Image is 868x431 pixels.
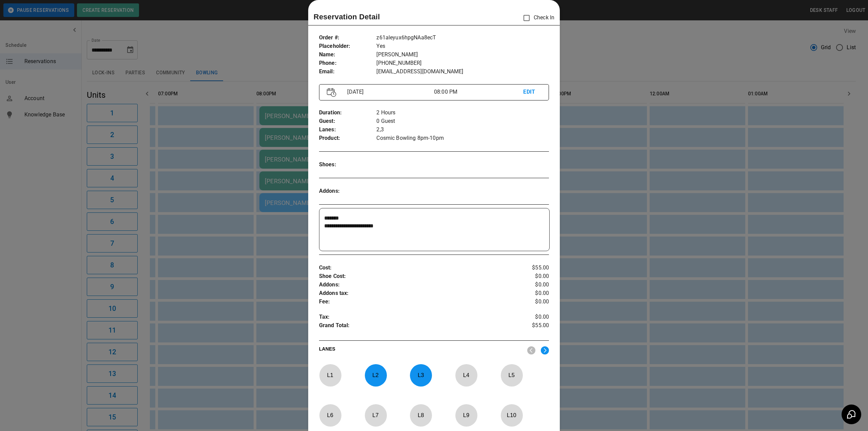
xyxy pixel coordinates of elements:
[376,126,549,134] p: 2,3
[319,117,377,126] p: Guest :
[319,272,511,281] p: Shoe Cost :
[319,134,377,143] p: Product :
[541,346,549,355] img: right.svg
[376,134,549,143] p: Cosmic Bowling 8pm-10pm
[319,187,377,195] p: Addons :
[376,34,549,42] p: z61aleyux6hpgNAa8ecT
[376,42,549,51] p: Yes
[500,367,523,383] p: L 5
[319,407,341,423] p: L 6
[319,68,377,76] p: Email :
[319,264,511,272] p: Cost :
[319,289,511,298] p: Addons tax :
[455,367,477,383] p: L 4
[511,298,549,306] p: $0.00
[511,264,549,272] p: $55.00
[511,321,549,332] p: $55.00
[319,281,511,289] p: Addons :
[410,407,432,423] p: L 8
[376,51,549,59] p: [PERSON_NAME]
[500,407,523,423] p: L 10
[376,68,549,76] p: [EMAIL_ADDRESS][DOMAIN_NAME]
[319,345,522,355] p: LANES
[511,289,549,298] p: $0.00
[376,59,549,68] p: [PHONE_NUMBER]
[364,367,387,383] p: L 2
[527,346,535,355] img: nav_left.svg
[319,161,377,169] p: Shoes :
[319,313,511,321] p: Tax :
[376,109,549,117] p: 2 Hours
[511,272,549,281] p: $0.00
[314,11,380,22] p: Reservation Detail
[319,298,511,306] p: Fee :
[364,407,387,423] p: L 7
[327,88,336,97] img: Vector
[455,407,477,423] p: L 9
[410,367,432,383] p: L 3
[344,88,434,96] p: [DATE]
[511,313,549,321] p: $0.00
[319,34,377,42] p: Order # :
[376,117,549,126] p: 0 Guest
[519,11,554,25] p: Check In
[319,42,377,51] p: Placeholder :
[319,321,511,332] p: Grand Total :
[523,88,541,96] p: EDIT
[319,109,377,117] p: Duration :
[511,281,549,289] p: $0.00
[319,51,377,59] p: Name :
[319,367,341,383] p: L 1
[434,88,523,96] p: 08:00 PM
[319,59,377,68] p: Phone :
[319,126,377,134] p: Lanes :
